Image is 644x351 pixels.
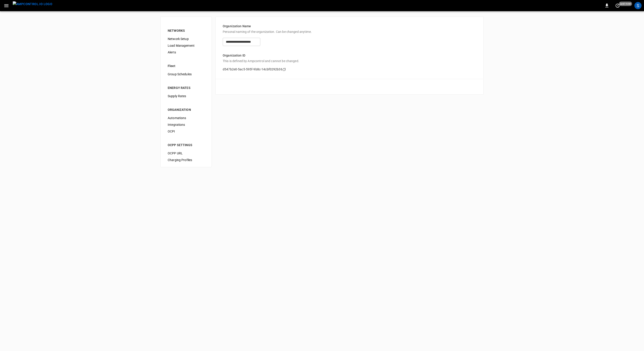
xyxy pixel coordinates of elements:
[168,94,204,99] span: Supply Rates
[168,129,204,134] span: OCPI
[168,72,204,77] span: Group Schedules
[634,2,642,9] div: profile-icon
[168,122,204,127] span: Integrations
[164,36,208,42] div: Network Setup
[168,151,204,156] span: OCPP URL
[164,115,208,121] div: Automations
[168,50,204,55] span: Alerts
[164,49,208,56] div: Alerts
[164,157,208,163] div: Charging Profiles
[614,2,621,9] button: set refresh interval
[164,128,208,135] div: OCPI
[168,107,204,112] div: ORGANIZATION
[168,158,204,162] span: Charging Profiles
[164,150,208,157] div: OCPP URL
[223,59,476,63] p: This is defined by Ampcontrol and cannot be changed.
[168,28,204,33] div: NETWORKS
[13,1,52,7] img: ampcontrol.io logo
[168,37,204,41] span: Network Setup
[223,29,476,34] p: Personal naming of the organization. Can be changed anytime.
[164,121,208,128] div: Integrations
[164,93,208,99] div: Supply Rates
[168,64,204,68] div: Fleet
[168,143,204,147] div: OCPP SETTINGS
[223,53,476,58] p: Organization ID
[282,67,287,72] div: copy
[168,43,204,48] span: Load Management
[223,24,476,29] p: Organization Name
[164,71,208,78] div: Group Schedules
[168,86,204,90] div: ENERGY RATES
[223,67,282,72] p: d547b2e0-5ac5-595f-9b8c-14cbf0292b36
[619,2,632,6] span: just now
[164,42,208,49] div: Load Management
[168,116,204,120] span: Automations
